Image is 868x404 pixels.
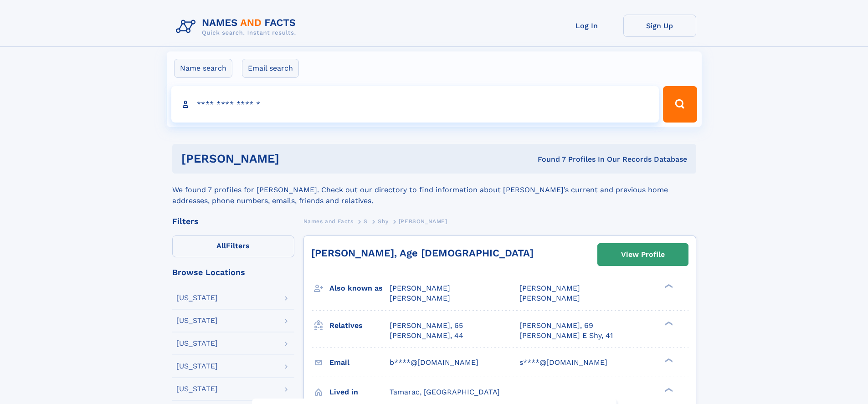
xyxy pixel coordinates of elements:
[242,59,299,78] label: Email search
[621,244,665,265] div: View Profile
[519,294,580,302] span: [PERSON_NAME]
[390,294,450,302] span: [PERSON_NAME]
[176,317,218,324] div: [US_STATE]
[519,321,593,331] a: [PERSON_NAME], 69
[172,235,294,257] label: Filters
[303,215,354,227] a: Names and Facts
[329,281,390,296] h3: Also known as
[364,218,368,225] span: S
[311,247,534,259] a: [PERSON_NAME], Age [DEMOGRAPHIC_DATA]
[172,174,696,206] div: We found 7 profiles for [PERSON_NAME]. Check out our directory to find information about [PERSON_...
[519,331,613,341] a: [PERSON_NAME] E Shy, 41
[216,241,226,250] span: All
[364,215,368,227] a: S
[663,283,673,289] div: ❯
[171,86,659,123] input: search input
[176,385,218,393] div: [US_STATE]
[519,284,580,292] span: [PERSON_NAME]
[172,15,303,39] img: Logo Names and Facts
[663,387,673,393] div: ❯
[172,217,294,225] div: Filters
[390,284,450,292] span: [PERSON_NAME]
[378,218,388,225] span: Shy
[663,320,673,326] div: ❯
[176,294,218,302] div: [US_STATE]
[663,357,673,363] div: ❯
[174,59,232,78] label: Name search
[329,384,390,400] h3: Lived in
[390,388,500,396] span: Tamarac, [GEOGRAPHIC_DATA]
[329,355,390,370] h3: Email
[598,244,688,266] a: View Profile
[390,321,463,331] a: [PERSON_NAME], 65
[408,154,687,164] div: Found 7 Profiles In Our Records Database
[663,86,697,123] button: Search Button
[623,15,696,37] a: Sign Up
[378,215,388,227] a: Shy
[181,153,409,164] h1: [PERSON_NAME]
[176,363,218,370] div: [US_STATE]
[176,340,218,347] div: [US_STATE]
[172,268,294,276] div: Browse Locations
[390,331,463,341] a: [PERSON_NAME], 44
[399,218,447,225] span: [PERSON_NAME]
[329,318,390,333] h3: Relatives
[550,15,623,37] a: Log In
